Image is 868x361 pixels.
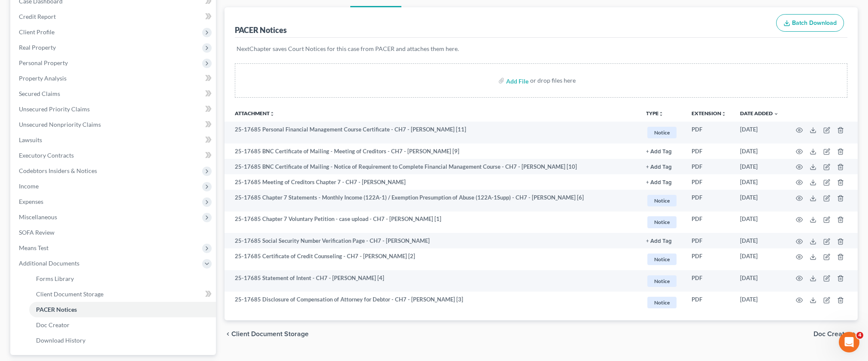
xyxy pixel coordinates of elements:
a: Extensionunfold_more [692,110,726,116]
a: Notice [646,274,678,288]
p: NextChapter saves Court Notices for this case from PACER and attaches them here. [237,45,846,53]
td: PDF [685,233,733,248]
a: Client Document Storage [29,286,216,302]
span: Notice [647,216,677,228]
div: or drop files here [530,76,576,85]
i: unfold_more [659,111,664,116]
button: + Add Tag [646,149,672,155]
i: unfold_more [721,111,726,116]
a: Executory Contracts [12,148,216,163]
td: 25-17685 Disclosure of Compensation of Attorney for Debtor - CH7 - [PERSON_NAME] [3] [225,292,640,313]
span: Real Property [19,44,56,51]
td: PDF [685,270,733,292]
a: SOFA Review [12,225,216,240]
td: [DATE] [733,143,786,159]
span: Additional Documents [19,260,79,267]
a: PACER Notices [29,302,216,317]
span: Client Document Storage [231,331,309,337]
td: 25-17685 BNC Certificate of Mailing - Meeting of Creditors - CH7 - [PERSON_NAME] [9] [225,143,640,159]
td: PDF [685,292,733,313]
span: PACER Notices [36,306,77,313]
td: PDF [685,122,733,143]
a: Property Analysis [12,71,216,86]
span: Download History [36,337,85,344]
div: PACER Notices [235,25,287,35]
td: [DATE] [733,233,786,248]
span: Expenses [19,198,43,205]
span: 4 [856,332,863,339]
a: Download History [29,333,216,348]
span: Notice [647,297,677,308]
span: Secured Claims [19,90,60,97]
a: Secured Claims [12,86,216,101]
a: Attachmentunfold_more [235,110,275,116]
td: [DATE] [733,292,786,313]
span: Income [19,182,39,190]
td: 25-17685 Social Security Number Verification Page - CH7 - [PERSON_NAME] [225,233,640,248]
span: Credit Report [19,13,56,20]
button: + Add Tag [646,180,672,185]
span: Notice [647,254,677,265]
span: SOFA Review [19,229,55,236]
span: Miscellaneous [19,213,57,221]
a: + Add Tag [646,147,678,155]
i: expand_more [774,111,779,116]
iframe: Intercom live chat [839,332,859,352]
a: Notice [646,295,678,310]
span: Codebtors Insiders & Notices [19,167,97,174]
span: Unsecured Nonpriority Claims [19,121,101,128]
td: [DATE] [733,212,786,233]
td: PDF [685,174,733,190]
span: Notice [647,275,677,287]
a: Notice [646,125,678,140]
span: Executory Contracts [19,152,74,159]
td: 25-17685 Certificate of Credit Counseling - CH7 - [PERSON_NAME] [2] [225,248,640,270]
a: Notice [646,252,678,266]
a: + Add Tag [646,237,678,245]
td: 25-17685 Meeting of Creditors Chapter 7 - CH7 - [PERSON_NAME] [225,174,640,190]
td: [DATE] [733,122,786,143]
button: + Add Tag [646,164,672,170]
a: Unsecured Priority Claims [12,101,216,117]
td: [DATE] [733,174,786,190]
button: Batch Download [776,14,844,32]
i: unfold_more [270,111,275,116]
i: chevron_left [225,331,231,337]
td: PDF [685,248,733,270]
td: 25-17685 BNC Certificate of Mailing - Notice of Requirement to Complete Financial Management Cour... [225,159,640,174]
td: 25-17685 Chapter 7 Voluntary Petition - case upload - CH7 - [PERSON_NAME] [1] [225,212,640,233]
a: + Add Tag [646,178,678,186]
span: Client Profile [19,28,55,36]
span: Forms Library [36,275,74,282]
td: [DATE] [733,270,786,292]
span: Client Document Storage [36,290,103,298]
td: PDF [685,159,733,174]
td: PDF [685,143,733,159]
span: Personal Property [19,59,68,66]
td: [DATE] [733,248,786,270]
span: Property Analysis [19,75,67,82]
td: [DATE] [733,190,786,212]
span: Notice [647,195,677,206]
span: Doc Creator [813,331,851,337]
a: Date Added expand_more [740,110,779,116]
span: Lawsuits [19,136,42,143]
td: 25-17685 Statement of Intent - CH7 - [PERSON_NAME] [4] [225,270,640,292]
button: chevron_left Client Document Storage [225,331,309,337]
a: Forms Library [29,271,216,286]
td: 25-17685 Personal Financial Management Course Certificate - CH7 - [PERSON_NAME] [11] [225,122,640,143]
span: Means Test [19,244,49,251]
a: Doc Creator [29,317,216,333]
span: Unsecured Priority Claims [19,105,90,113]
a: Credit Report [12,9,216,24]
span: Notice [647,127,677,138]
a: + Add Tag [646,163,678,171]
td: 25-17685 Chapter 7 Statements - Monthly Income (122A-1) / Exemption Presumption of Abuse (122A-1S... [225,190,640,212]
td: PDF [685,212,733,233]
span: Batch Download [792,19,837,27]
button: Doc Creator chevron_right [813,331,858,337]
a: Lawsuits [12,132,216,148]
td: [DATE] [733,159,786,174]
button: TYPEunfold_more [646,111,664,116]
i: chevron_right [851,331,858,337]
